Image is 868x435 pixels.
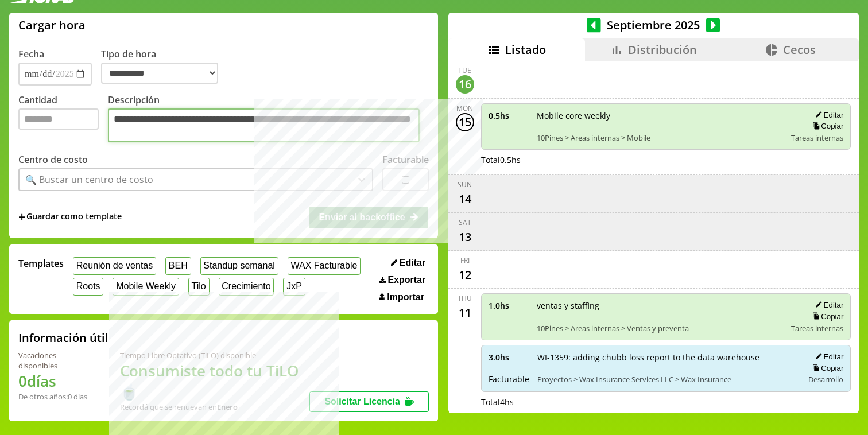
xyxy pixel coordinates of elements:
[200,257,278,275] button: Standup semanal
[791,133,843,143] span: Tareas internas
[113,278,179,296] button: Mobile Weekly
[387,275,425,285] span: Exportar
[18,211,122,223] span: +Guardar como template
[481,154,851,165] div: Total 0.5 hs
[324,397,400,406] span: Solicitar Licencia
[288,257,361,275] button: WAX Facturable
[537,133,784,143] span: 10Pines > Areas internas > Mobile
[108,108,420,142] textarea: Descripción
[809,121,843,131] button: Copiar
[808,374,843,384] span: Desarrollo
[73,278,103,296] button: Roots
[18,94,108,145] label: Cantidad
[18,257,64,270] span: Templates
[537,323,784,333] span: 10Pines > Areas internas > Ventas y preventa
[456,189,474,208] div: 14
[101,48,227,86] label: Tipo de hora
[387,257,429,269] button: Editar
[458,180,472,189] div: Sun
[217,402,238,412] b: Enero
[812,110,843,120] button: Editar
[456,265,474,283] div: 12
[18,330,108,345] h2: Información útil
[18,17,86,33] h1: Cargar hora
[537,300,784,311] span: ventas y staffing
[18,211,25,223] span: +
[108,94,429,145] label: Descripción
[489,374,529,384] span: Facturable
[400,258,425,268] span: Editar
[456,227,474,246] div: 13
[537,374,796,384] span: Proyectos > Wax Insurance Services LLC > Wax Insurance
[791,323,843,333] span: Tareas internas
[812,300,843,310] button: Editar
[18,108,99,130] input: Cantidad
[481,397,851,407] div: Total 4 hs
[628,42,697,57] span: Distribución
[25,173,153,186] div: 🔍 Buscar un centro de costo
[73,257,156,275] button: Reunión de ventas
[18,391,92,402] div: De otros años: 0 días
[382,153,429,166] label: Facturable
[456,75,474,94] div: 16
[101,63,218,84] select: Tipo de hora
[387,292,424,302] span: Importar
[601,17,706,33] span: Septiembre 2025
[18,48,44,60] label: Fecha
[18,350,92,371] div: Vacaciones disponibles
[448,61,859,412] div: scrollable content
[456,103,473,113] div: Mon
[460,255,470,265] div: Fri
[165,257,191,275] button: BEH
[219,278,274,296] button: Crecimiento
[18,153,88,166] label: Centro de costo
[489,352,529,363] span: 3.0 hs
[783,42,816,57] span: Cecos
[809,363,843,373] button: Copiar
[459,218,471,227] div: Sat
[120,402,309,412] div: Recordá que se renuevan en
[18,371,92,391] h1: 0 días
[458,65,471,75] div: Tue
[309,391,429,412] button: Solicitar Licencia
[120,350,309,360] div: Tiempo Libre Optativo (TiLO) disponible
[120,360,309,402] h1: Consumiste todo tu TiLO 🍵
[489,110,529,121] span: 0.5 hs
[537,110,784,121] span: Mobile core weekly
[283,278,305,296] button: JxP
[505,42,546,57] span: Listado
[456,303,474,321] div: 11
[188,278,210,296] button: Tilo
[458,293,472,303] div: Thu
[456,113,474,131] div: 15
[537,352,796,363] span: WI-1359: adding chubb loss report to the data warehouse
[489,300,529,311] span: 1.0 hs
[812,352,843,362] button: Editar
[376,274,429,286] button: Exportar
[809,312,843,321] button: Copiar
